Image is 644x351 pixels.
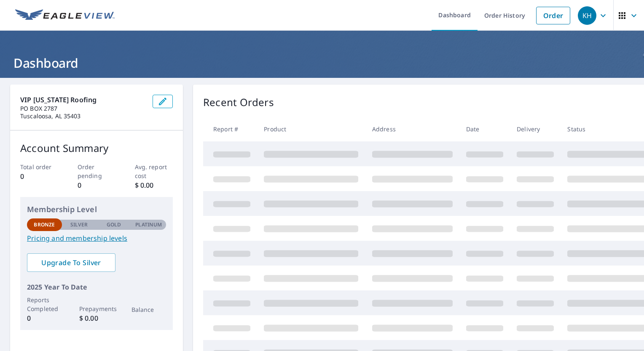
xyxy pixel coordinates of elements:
[78,180,116,190] p: 0
[20,105,146,112] p: PO BOX 2787
[365,117,459,141] th: Address
[27,253,115,272] a: Upgrade To Silver
[257,117,365,141] th: Product
[20,141,173,156] p: Account Summary
[27,295,62,313] p: Reports Completed
[536,7,570,24] a: Order
[203,117,257,141] th: Report #
[203,95,274,110] p: Recent Orders
[10,54,634,72] h1: Dashboard
[15,9,115,22] img: EV Logo
[578,6,596,25] div: KH
[135,162,173,180] p: Avg. report cost
[27,282,166,292] p: 2025 Year To Date
[20,171,59,181] p: 0
[20,112,146,120] p: Tuscaloosa, AL 35403
[459,117,510,141] th: Date
[20,162,59,171] p: Total order
[27,313,62,323] p: 0
[135,221,162,229] p: Platinum
[78,162,116,180] p: Order pending
[79,313,114,323] p: $ 0.00
[34,258,109,267] span: Upgrade To Silver
[510,117,561,141] th: Delivery
[79,304,114,313] p: Prepayments
[34,221,55,229] p: Bronze
[20,95,146,105] p: VIP [US_STATE] Roofing
[27,233,166,243] a: Pricing and membership levels
[131,305,166,314] p: Balance
[135,180,173,190] p: $ 0.00
[107,221,121,229] p: Gold
[70,221,88,229] p: Silver
[27,204,166,215] p: Membership Level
